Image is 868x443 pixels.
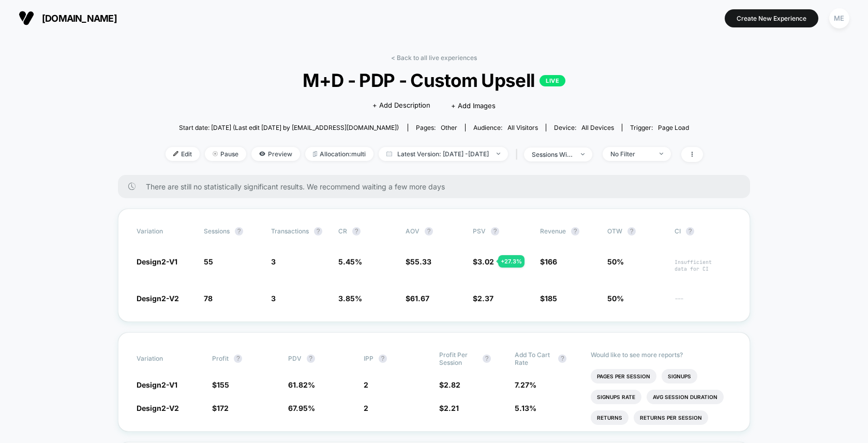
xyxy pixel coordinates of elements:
[288,404,315,412] span: 67.95 %
[473,294,493,303] span: $
[137,404,179,412] span: Design2-V2
[658,124,689,131] span: Page Load
[364,380,368,389] span: 2
[217,404,229,412] span: 172
[532,151,573,158] div: sessions with impression
[372,100,430,111] span: + Add Description
[406,257,431,266] span: $
[386,151,392,156] img: calendar
[607,227,664,235] span: OTW
[507,124,538,131] span: All Visitors
[391,54,477,62] a: < Back to all live experiences
[473,227,486,235] span: PSV
[662,369,697,383] li: Signups
[630,124,689,131] div: Trigger:
[540,257,557,266] span: $
[439,404,459,412] span: $
[364,404,368,412] span: 2
[829,8,849,28] div: ME
[288,355,302,362] span: PDV
[305,147,373,161] span: Allocation: multi
[581,153,585,155] img: end
[686,227,694,235] button: ?
[558,355,566,363] button: ?
[546,124,622,131] span: Device:
[338,227,347,235] span: CR
[660,153,663,155] img: end
[16,10,120,26] button: [DOMAIN_NAME]
[647,390,724,404] li: Avg Session Duration
[607,257,624,266] span: 50%
[725,9,818,27] button: Create New Experience
[192,69,676,91] span: M+D - PDP - Custom Upsell
[410,257,431,266] span: 55.33
[410,294,429,303] span: 61.67
[444,404,459,412] span: 2.21
[515,351,553,366] span: Add To Cart Rate
[540,294,557,303] span: $
[591,410,628,425] li: Returns
[288,380,315,389] span: 61.82 %
[146,182,729,191] span: There are still no statistically significant results. We recommend waiting a few more days
[441,124,457,131] span: other
[607,294,624,303] span: 50%
[515,380,536,389] span: 7.27 %
[217,380,229,389] span: 155
[379,147,508,161] span: Latest Version: [DATE] - [DATE]
[271,227,309,235] span: Transactions
[545,294,557,303] span: 185
[591,351,732,359] p: Would like to see more reports?
[137,257,177,266] span: Design2-V1
[307,355,315,363] button: ?
[477,257,494,266] span: 3.02
[498,255,525,268] div: + 27.3 %
[425,227,433,235] button: ?
[473,257,494,266] span: $
[451,101,496,110] span: + Add Images
[675,259,731,272] span: Insufficient data for CI
[406,227,420,235] span: AOV
[42,13,117,24] span: [DOMAIN_NAME]
[483,355,491,363] button: ?
[235,227,243,235] button: ?
[166,147,200,161] span: Edit
[581,124,614,131] span: all devices
[491,227,499,235] button: ?
[212,380,229,389] span: $
[545,257,557,266] span: 166
[173,151,178,156] img: edit
[251,147,300,161] span: Preview
[416,124,457,131] div: Pages:
[439,351,477,366] span: Profit Per Session
[137,227,193,235] span: Variation
[204,227,230,235] span: Sessions
[234,355,242,363] button: ?
[271,257,276,266] span: 3
[634,410,708,425] li: Returns Per Session
[271,294,276,303] span: 3
[473,124,538,131] div: Audience:
[513,147,524,162] span: |
[379,355,387,363] button: ?
[212,404,229,412] span: $
[338,294,362,303] span: 3.85 %
[675,227,731,235] span: CI
[610,150,652,158] div: No Filter
[137,380,177,389] span: Design2-V1
[515,404,536,412] span: 5.13 %
[540,75,565,86] p: LIVE
[19,10,34,26] img: Visually logo
[439,380,460,389] span: $
[338,257,362,266] span: 5.45 %
[477,294,493,303] span: 2.37
[627,227,636,235] button: ?
[675,296,731,303] span: ---
[364,355,373,362] span: IPP
[179,124,399,131] span: Start date: [DATE] (Last edit [DATE] by [EMAIL_ADDRESS][DOMAIN_NAME])
[826,8,852,29] button: ME
[352,227,361,235] button: ?
[591,369,656,383] li: Pages Per Session
[205,147,246,161] span: Pause
[497,153,500,155] img: end
[406,294,429,303] span: $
